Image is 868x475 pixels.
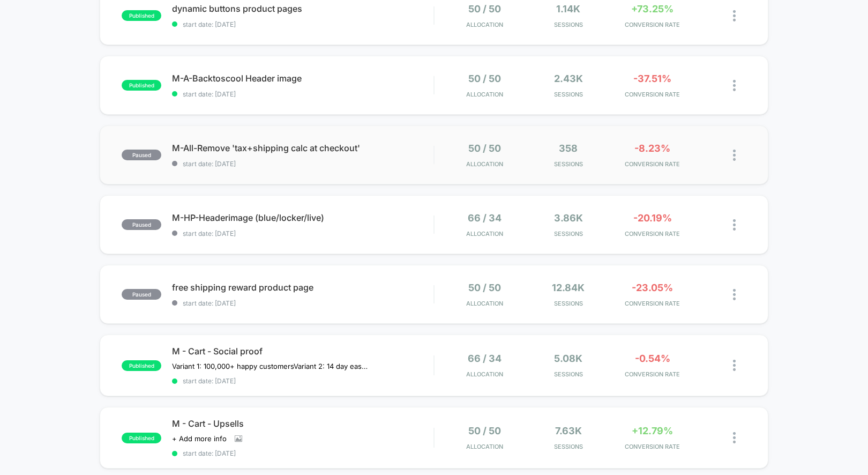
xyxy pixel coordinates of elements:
[733,10,736,21] img: close
[122,433,161,443] span: published
[733,289,736,300] img: close
[172,434,227,443] span: + Add more info
[552,282,585,293] span: 12.84k
[466,91,503,98] span: Allocation
[733,360,736,371] img: close
[122,219,161,230] span: paused
[466,21,503,28] span: Allocation
[468,3,501,14] span: 50 / 50
[468,282,501,293] span: 50 / 50
[634,143,670,154] span: -8.23%
[466,300,503,307] span: Allocation
[633,212,672,224] span: -20.19%
[468,73,501,84] span: 50 / 50
[529,443,608,450] span: Sessions
[122,360,161,371] span: published
[529,21,608,28] span: Sessions
[613,91,692,98] span: CONVERSION RATE
[529,160,608,168] span: Sessions
[635,353,670,364] span: -0.54%
[466,160,503,168] span: Allocation
[631,3,674,14] span: +73.25%
[468,212,502,224] span: 66 / 34
[172,160,433,168] span: start date: [DATE]
[172,90,433,98] span: start date: [DATE]
[554,212,583,224] span: 3.86k
[613,300,692,307] span: CONVERSION RATE
[613,21,692,28] span: CONVERSION RATE
[172,212,433,223] span: M-HP-Headerimage (blue/locker/live)
[468,425,501,436] span: 50 / 50
[613,370,692,378] span: CONVERSION RATE
[122,80,161,91] span: published
[529,300,608,307] span: Sessions
[172,377,433,385] span: start date: [DATE]
[468,353,502,364] span: 66 / 34
[172,3,433,14] span: dynamic buttons product pages
[733,432,736,443] img: close
[122,150,161,160] span: paused
[172,282,433,293] span: free shipping reward product page
[122,289,161,300] span: paused
[172,362,371,370] span: Variant 1: 100,000+ happy customersVariant 2: 14 day easy returns
[555,425,582,436] span: 7.63k
[554,353,582,364] span: 5.08k
[172,229,433,237] span: start date: [DATE]
[733,219,736,231] img: close
[172,73,433,84] span: M-A-Backtoscool Header image
[468,143,501,154] span: 50 / 50
[466,370,503,378] span: Allocation
[466,230,503,237] span: Allocation
[613,443,692,450] span: CONVERSION RATE
[554,73,583,84] span: 2.43k
[172,449,433,457] span: start date: [DATE]
[633,73,671,84] span: -37.51%
[733,80,736,91] img: close
[529,230,608,237] span: Sessions
[632,425,673,436] span: +12.79%
[613,160,692,168] span: CONVERSION RATE
[613,230,692,237] span: CONVERSION RATE
[733,150,736,161] img: close
[172,299,433,307] span: start date: [DATE]
[529,370,608,378] span: Sessions
[466,443,503,450] span: Allocation
[529,91,608,98] span: Sessions
[559,143,578,154] span: 358
[172,143,433,153] span: M-All-Remove 'tax+shipping calc at checkout'
[556,3,580,14] span: 1.14k
[122,10,161,21] span: published
[172,20,433,28] span: start date: [DATE]
[632,282,673,293] span: -23.05%
[172,346,433,357] span: M - Cart - Social proof
[172,418,433,429] span: M - Cart - Upsells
